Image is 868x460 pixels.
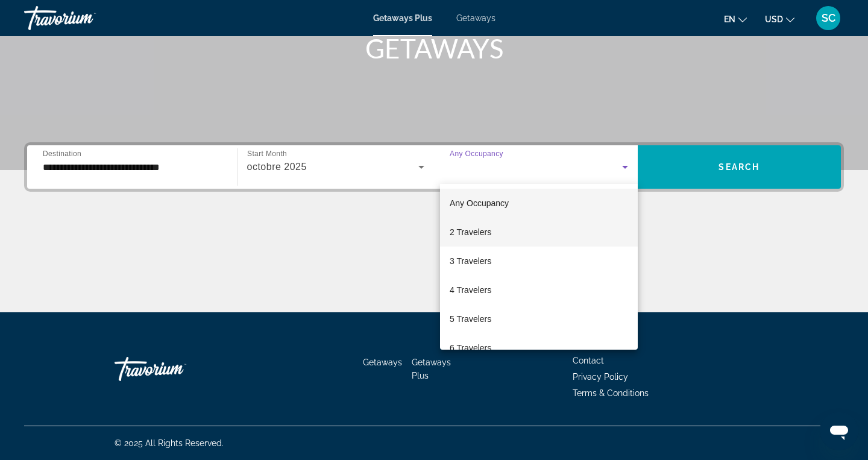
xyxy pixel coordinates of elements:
span: 5 Travelers [450,312,491,326]
iframe: Bouton de lancement de la fenêtre de messagerie [820,412,858,450]
span: 4 Travelers [450,283,491,297]
span: 3 Travelers [450,254,491,268]
span: 2 Travelers [450,225,491,239]
span: Any Occupancy [450,198,509,208]
span: 6 Travelers [450,341,491,355]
